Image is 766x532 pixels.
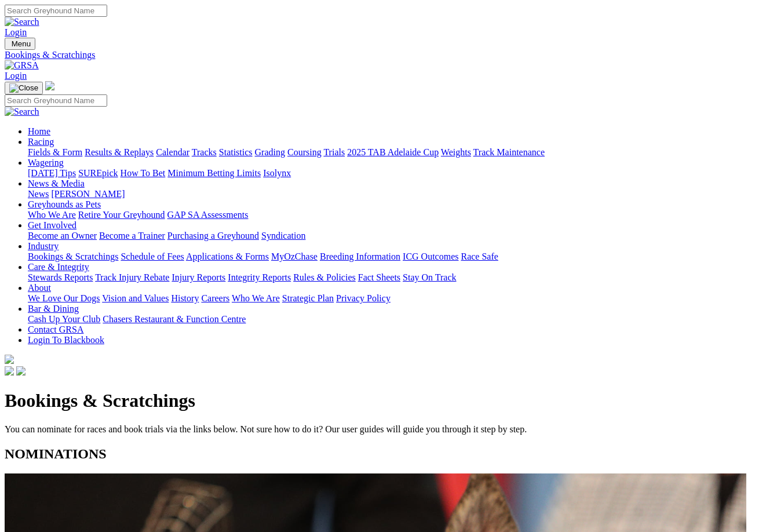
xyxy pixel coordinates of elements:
a: Careers [201,293,229,303]
a: Become a Trainer [99,231,165,241]
a: Who We Are [232,293,280,303]
a: Racing [28,137,54,147]
a: Home [28,126,50,136]
span: Menu [12,39,31,48]
img: logo-grsa-white.png [5,355,14,364]
a: [DATE] Tips [28,168,76,178]
a: Weights [441,147,471,157]
a: ICG Outcomes [403,252,458,261]
a: Who We Are [28,210,76,220]
p: You can nominate for races and book trials via the links below. Not sure how to do it? Our user g... [5,424,761,435]
div: Racing [28,147,761,158]
a: GAP SA Assessments [167,210,249,220]
a: Login [5,71,27,81]
a: Integrity Reports [228,272,291,282]
a: Care & Integrity [28,262,89,272]
a: Coursing [287,147,322,157]
a: Get Involved [28,220,76,230]
a: Stay On Track [403,272,456,282]
a: Minimum Betting Limits [167,168,261,178]
div: News & Media [28,189,761,199]
a: Strategic Plan [282,293,334,303]
a: Track Maintenance [473,147,545,157]
a: Tracks [192,147,217,157]
a: News [28,189,49,199]
a: SUREpick [78,168,118,178]
a: Isolynx [263,168,291,178]
input: Search [5,5,107,17]
div: Industry [28,252,761,262]
img: GRSA [5,60,39,71]
a: Become an Owner [28,231,97,241]
a: About [28,283,51,293]
a: We Love Our Dogs [28,293,100,303]
a: Cash Up Your Club [28,314,100,324]
a: Wagering [28,158,64,167]
a: History [171,293,199,303]
a: Breeding Information [320,252,400,261]
a: Race Safe [461,252,498,261]
img: Search [5,17,39,27]
a: Injury Reports [172,272,225,282]
img: twitter.svg [16,366,25,376]
h2: NOMINATIONS [5,446,761,462]
img: logo-grsa-white.png [45,81,54,90]
button: Toggle navigation [5,82,43,94]
h1: Bookings & Scratchings [5,390,761,411]
a: Login To Blackbook [28,335,104,345]
div: Wagering [28,168,761,178]
a: Greyhounds as Pets [28,199,101,209]
div: Greyhounds as Pets [28,210,761,220]
a: Privacy Policy [336,293,391,303]
a: Schedule of Fees [121,252,184,261]
button: Toggle navigation [5,38,35,50]
a: 2025 TAB Adelaide Cup [347,147,439,157]
div: Bar & Dining [28,314,761,325]
a: Contact GRSA [28,325,83,334]
a: Trials [323,147,345,157]
div: Get Involved [28,231,761,241]
a: Industry [28,241,59,251]
a: Bookings & Scratchings [5,50,761,60]
img: facebook.svg [5,366,14,376]
a: Chasers Restaurant & Function Centre [103,314,246,324]
a: Bookings & Scratchings [28,252,118,261]
div: Care & Integrity [28,272,761,283]
a: Fields & Form [28,147,82,157]
a: Purchasing a Greyhound [167,231,259,241]
a: Fact Sheets [358,272,400,282]
a: MyOzChase [271,252,318,261]
a: Login [5,27,27,37]
a: Stewards Reports [28,272,93,282]
a: [PERSON_NAME] [51,189,125,199]
img: Close [9,83,38,93]
a: Retire Your Greyhound [78,210,165,220]
a: News & Media [28,178,85,188]
a: Syndication [261,231,305,241]
a: Results & Replays [85,147,154,157]
img: Search [5,107,39,117]
a: Vision and Values [102,293,169,303]
a: Applications & Forms [186,252,269,261]
a: Calendar [156,147,189,157]
a: Statistics [219,147,253,157]
a: Grading [255,147,285,157]
a: Bar & Dining [28,304,79,314]
a: How To Bet [121,168,166,178]
a: Track Injury Rebate [95,272,169,282]
div: About [28,293,761,304]
input: Search [5,94,107,107]
a: Rules & Policies [293,272,356,282]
